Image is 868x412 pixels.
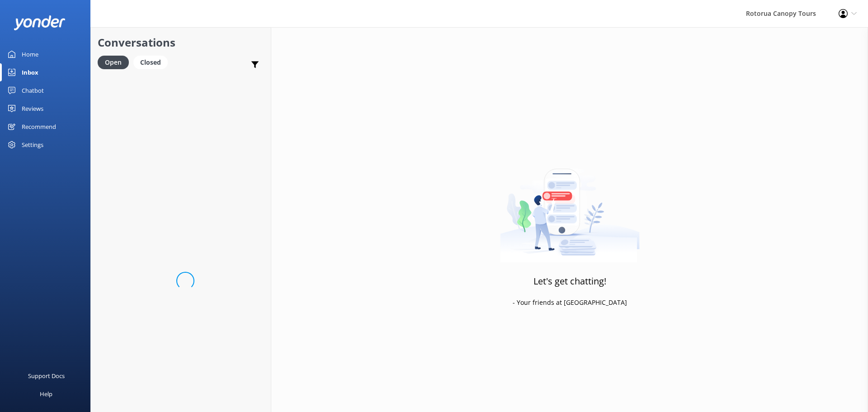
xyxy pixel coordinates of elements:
[22,81,44,99] div: Chatbot
[98,34,264,51] h2: Conversations
[98,56,129,69] div: Open
[22,118,56,136] div: Recommend
[98,57,133,67] a: Open
[22,136,43,154] div: Settings
[133,57,172,67] a: Closed
[22,45,38,63] div: Home
[500,150,640,263] img: artwork of a man stealing a conversation from at giant smartphone
[533,274,606,289] h3: Let's get chatting!
[28,367,65,385] div: Support Docs
[22,99,43,118] div: Reviews
[14,15,66,30] img: yonder-white-logo.png
[513,298,627,308] p: - Your friends at [GEOGRAPHIC_DATA]
[22,63,38,81] div: Inbox
[133,56,168,69] div: Closed
[40,385,52,403] div: Help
